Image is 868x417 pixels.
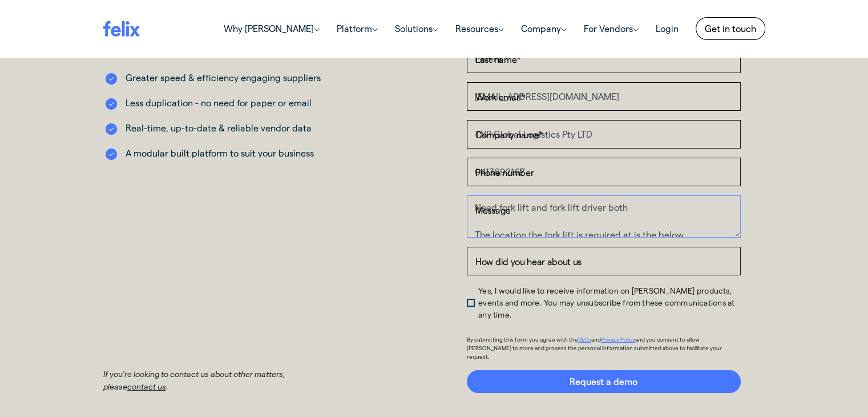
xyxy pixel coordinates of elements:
[578,336,591,343] a: T&Cs
[478,286,734,319] span: Yes, I would like to receive information on [PERSON_NAME] products, events and more. You may unsu...
[103,21,140,36] img: felix logo
[386,17,447,40] a: Solutions
[103,121,377,135] li: Real-time, up-to-date & reliable vendor data
[103,71,377,85] li: Greater speed & efficiency engaging suppliers
[215,17,328,40] a: Why [PERSON_NAME]
[328,17,386,40] a: Platform
[447,17,512,40] a: Resources
[103,96,377,110] li: Less duplication - no need for paper or email
[512,17,575,40] a: Company
[127,382,166,391] a: contact us
[591,336,601,343] span: and
[103,368,332,394] p: If you're looking to contact us about other matters, please .
[696,17,765,40] a: Get in touch
[575,17,647,40] a: For Vendors
[467,370,741,393] input: Request a demo
[103,146,377,160] li: A modular built platform to suit your business
[467,336,578,343] span: By submitting this form you agree with the
[467,195,741,238] textarea: Hi All, Can you please advise the charges for fork lift hire. Need fork lift and fork lift driver...
[467,336,722,360] span: and you consent to allow [PERSON_NAME] to store and process the personal information submitted ab...
[647,17,687,40] a: Login
[601,336,635,343] a: Privacy Policy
